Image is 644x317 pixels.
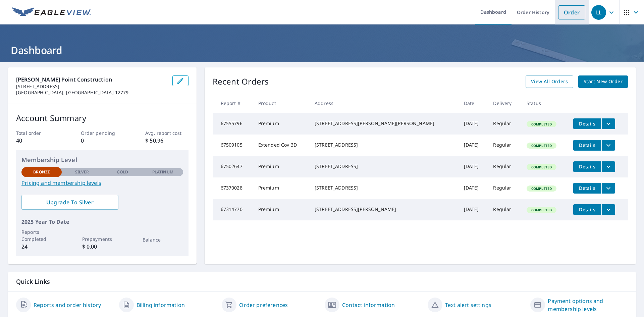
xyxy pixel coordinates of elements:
[577,185,597,191] span: Details
[315,206,453,213] div: [STREET_ADDRESS][PERSON_NAME]
[527,186,556,191] span: Completed
[488,156,521,177] td: Regular
[309,93,459,113] th: Address
[459,199,488,220] td: [DATE]
[527,165,556,169] span: Completed
[459,113,488,135] td: [DATE]
[213,177,253,199] td: 67370028
[548,297,628,313] a: Payment options and membership levels
[573,204,601,215] button: detailsBtn-67314770
[213,75,269,88] p: Recent Orders
[315,163,453,170] div: [STREET_ADDRESS]
[253,93,309,113] th: Product
[577,206,597,213] span: Details
[16,277,628,286] p: Quick Links
[459,156,488,177] td: [DATE]
[253,177,309,199] td: Premium
[213,199,253,220] td: 67314770
[16,137,59,145] p: 40
[459,177,488,199] td: [DATE]
[33,169,50,175] p: Bronze
[213,113,253,135] td: 67555796
[16,75,167,84] p: [PERSON_NAME] Point Construction
[527,143,556,148] span: Completed
[459,93,488,113] th: Date
[21,179,183,187] a: Pricing and membership levels
[531,77,568,86] span: View All Orders
[573,183,601,194] button: detailsBtn-67370028
[601,140,615,151] button: filesDropdownBtn-67509105
[27,199,113,206] span: Upgrade To Silver
[527,122,556,126] span: Completed
[21,155,183,164] p: Membership Level
[315,120,453,127] div: [STREET_ADDRESS][PERSON_NAME][PERSON_NAME]
[152,169,173,175] p: Platinum
[488,177,521,199] td: Regular
[342,301,395,309] a: Contact information
[527,208,556,212] span: Completed
[315,184,453,191] div: [STREET_ADDRESS]
[75,169,89,175] p: Silver
[21,228,62,243] p: Reports Completed
[591,5,606,20] div: LL
[253,135,309,156] td: Extended Cov 3D
[21,243,62,251] p: 24
[145,137,188,145] p: $ 50.96
[315,142,453,148] div: [STREET_ADDRESS]
[213,135,253,156] td: 67509105
[21,195,118,210] a: Upgrade To Silver
[577,120,597,127] span: Details
[253,156,309,177] td: Premium
[16,90,167,96] p: [GEOGRAPHIC_DATA], [GEOGRAPHIC_DATA] 12779
[16,112,189,124] p: Account Summary
[526,75,573,88] a: View All Orders
[601,183,615,194] button: filesDropdownBtn-67370028
[143,236,183,243] p: Balance
[445,301,491,309] a: Text alert settings
[137,301,185,309] a: Billing information
[601,204,615,215] button: filesDropdownBtn-67314770
[558,5,585,19] a: Order
[239,301,288,309] a: Order preferences
[601,161,615,172] button: filesDropdownBtn-67502647
[488,135,521,156] td: Regular
[12,7,91,17] img: EV Logo
[82,243,122,251] p: $ 0.00
[81,129,124,137] p: Order pending
[578,75,628,88] a: Start New Order
[521,93,568,113] th: Status
[253,199,309,220] td: Premium
[81,137,124,145] p: 0
[577,163,597,170] span: Details
[213,156,253,177] td: 67502647
[488,113,521,135] td: Regular
[573,161,601,172] button: detailsBtn-67502647
[145,129,188,137] p: Avg. report cost
[584,77,623,86] span: Start New Order
[21,218,183,226] p: 2025 Year To Date
[601,118,615,129] button: filesDropdownBtn-67555796
[16,129,59,137] p: Total order
[117,169,128,175] p: Gold
[573,140,601,151] button: detailsBtn-67509105
[253,113,309,135] td: Premium
[488,93,521,113] th: Delivery
[488,199,521,220] td: Regular
[34,301,101,309] a: Reports and order history
[82,235,122,243] p: Prepayments
[459,135,488,156] td: [DATE]
[8,43,636,57] h1: Dashboard
[16,84,167,90] p: [STREET_ADDRESS]
[213,93,253,113] th: Report #
[573,118,601,129] button: detailsBtn-67555796
[577,142,597,148] span: Details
